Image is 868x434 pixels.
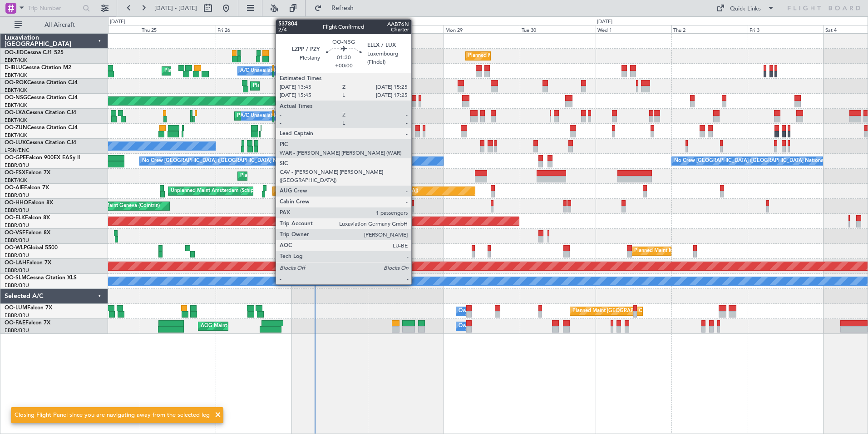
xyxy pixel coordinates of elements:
div: Mon 29 [444,25,519,33]
span: OO-VSF [5,230,25,236]
span: OO-NSG [5,95,27,101]
div: No Crew [GEOGRAPHIC_DATA] ([GEOGRAPHIC_DATA] National) [674,154,826,168]
div: Owner Melsbroek Air Base [459,319,520,333]
span: OO-WLP [5,245,27,251]
span: All Aircraft [24,22,96,28]
button: All Aircraft [10,18,99,32]
div: A/C Unavailable [GEOGRAPHIC_DATA]-[GEOGRAPHIC_DATA] [316,64,461,78]
a: OO-ZUNCessna Citation CJ4 [5,125,78,131]
span: [DATE] - [DATE] [154,4,197,12]
a: OO-FAEFalcon 7X [5,320,50,326]
a: EBKT/KJK [5,87,27,94]
a: EBKT/KJK [5,117,27,124]
a: OO-NSGCessna Citation CJ4 [5,95,78,101]
div: Sat 27 [292,25,368,33]
a: OO-VSFFalcon 8X [5,230,50,236]
div: Planned Maint Kortrijk-[GEOGRAPHIC_DATA] [240,169,346,183]
div: A/C Unavailable [GEOGRAPHIC_DATA] ([GEOGRAPHIC_DATA] National) [240,64,409,78]
span: OO-LUM [5,305,27,311]
div: Planned Maint Kortrijk-[GEOGRAPHIC_DATA] [253,79,359,93]
span: Refresh [324,5,362,11]
div: Planned Maint Geneva (Cointrin) [85,199,160,213]
div: Planned Maint Kortrijk-[GEOGRAPHIC_DATA] [237,109,343,123]
div: Thu 25 [140,25,216,33]
span: OO-FAE [5,320,25,326]
div: No Crew [GEOGRAPHIC_DATA] ([GEOGRAPHIC_DATA] National) [142,154,294,168]
button: Refresh [310,1,365,15]
a: EBKT/KJK [5,177,27,184]
a: OO-FSXFalcon 7X [5,170,50,176]
div: Planned Maint [GEOGRAPHIC_DATA] ([GEOGRAPHIC_DATA] National) [572,304,737,318]
div: Closing Flight Panel since you are navigating away from the selected leg [15,411,210,420]
input: Trip Number [28,1,80,15]
span: OO-JID [5,50,24,56]
a: EBKT/KJK [5,57,27,64]
a: LFSN/ENC [5,147,30,154]
a: EBBR/BRU [5,162,29,169]
a: EBBR/BRU [5,237,29,244]
div: Tue 30 [520,25,596,33]
div: Planned Maint Nice ([GEOGRAPHIC_DATA]) [164,64,266,78]
a: EBBR/BRU [5,252,29,259]
div: AOG Maint [US_STATE] ([GEOGRAPHIC_DATA]) [201,319,311,333]
a: OO-JIDCessna CJ1 525 [5,50,64,56]
div: Wed 1 [596,25,671,33]
a: OO-WLPGlobal 5500 [5,245,58,251]
div: Fri 26 [216,25,291,33]
a: EBBR/BRU [5,267,29,274]
a: OO-GPEFalcon 900EX EASy II [5,155,80,161]
div: Sun 28 [368,25,444,33]
a: EBKT/KJK [5,132,27,139]
a: EBKT/KJK [5,102,27,109]
a: OO-LUMFalcon 7X [5,305,52,311]
div: Planned Maint [GEOGRAPHIC_DATA] ([GEOGRAPHIC_DATA]) [275,184,418,198]
a: OO-LAHFalcon 7X [5,260,51,266]
a: OO-SLMCessna Citation XLS [5,275,77,281]
div: [DATE] [597,18,612,26]
span: OO-FSX [5,170,25,176]
a: EBBR/BRU [5,222,29,229]
span: OO-GPE [5,155,26,161]
div: Planned Maint Kortrijk-[GEOGRAPHIC_DATA] [468,49,574,63]
div: Unplanned Maint Amsterdam (Schiphol) [171,184,262,198]
div: Thu 2 [671,25,747,33]
span: OO-ROK [5,80,27,86]
span: OO-LAH [5,260,26,266]
div: Planned Maint Milan (Linate) [634,244,700,258]
span: OO-SLM [5,275,26,281]
span: OO-AIE [5,185,24,191]
a: OO-ELKFalcon 8X [5,215,50,221]
div: Owner Melsbroek Air Base [459,304,520,318]
a: OO-LXACessna Citation CJ4 [5,110,76,116]
div: Fri 3 [748,25,824,33]
a: EBBR/BRU [5,282,29,289]
a: EBBR/BRU [5,207,29,214]
a: EBKT/KJK [5,72,27,79]
span: OO-LUX [5,140,26,146]
a: D-IBLUCessna Citation M2 [5,65,71,71]
a: OO-HHOFalcon 8X [5,200,53,206]
span: OO-LXA [5,110,26,116]
div: A/C Unavailable [316,109,354,123]
span: OO-ZUN [5,125,27,131]
div: Quick Links [730,5,761,14]
span: OO-ELK [5,215,25,221]
a: OO-AIEFalcon 7X [5,185,49,191]
div: [DATE] [110,18,125,26]
a: OO-ROKCessna Citation CJ4 [5,80,78,86]
a: OO-LUXCessna Citation CJ4 [5,140,76,146]
span: D-IBLU [5,65,22,71]
span: OO-HHO [5,200,28,206]
button: Quick Links [712,1,779,15]
a: EBBR/BRU [5,192,29,199]
a: EBBR/BRU [5,327,29,334]
a: EBBR/BRU [5,312,29,319]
